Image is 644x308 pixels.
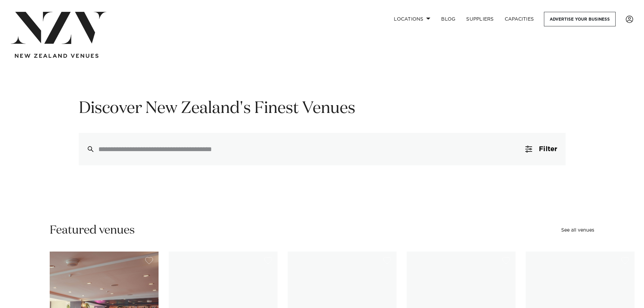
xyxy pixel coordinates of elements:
a: Capacities [499,12,540,26]
span: Filter [539,146,557,152]
a: Advertise your business [544,12,616,26]
h2: Featured venues [50,223,135,238]
h1: Discover New Zealand's Finest Venues [79,98,566,119]
img: nzv-logo.png [11,12,106,44]
a: BLOG [436,12,461,26]
a: See all venues [561,228,594,233]
a: Locations [388,12,436,26]
button: Filter [517,133,565,165]
img: new-zealand-venues-text.png [15,54,98,58]
a: SUPPLIERS [461,12,499,26]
